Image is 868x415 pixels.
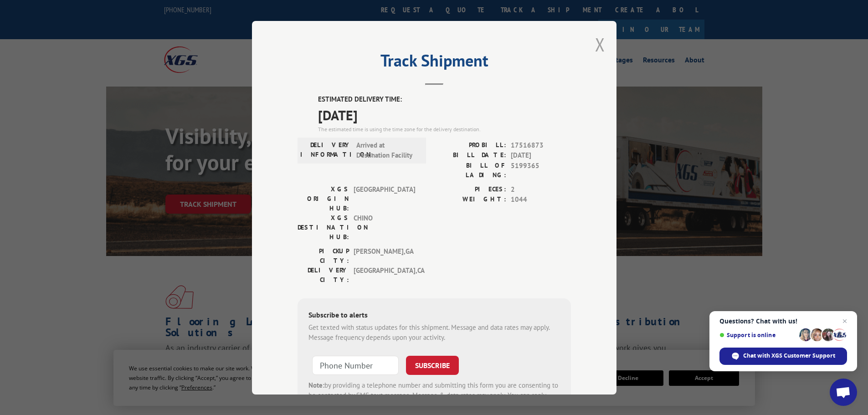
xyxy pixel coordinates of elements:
span: 1044 [511,195,571,205]
label: XGS ORIGIN HUB: [298,184,349,213]
strong: Note: [308,380,324,389]
div: Open chat [830,379,857,406]
span: [PERSON_NAME] , GA [354,246,415,265]
label: PROBILL: [434,140,506,150]
span: Questions? Chat with us! [719,318,847,325]
button: SUBSCRIBE [406,355,459,374]
label: PICKUP CITY: [298,246,349,265]
span: 5199365 [511,160,571,179]
div: by providing a telephone number and submitting this form you are consenting to be contacted by SM... [308,380,560,411]
span: Close chat [839,316,850,327]
span: Arrived at Destination Facility [356,140,418,160]
label: BILL DATE: [434,150,506,161]
label: DELIVERY CITY: [298,265,349,284]
span: [GEOGRAPHIC_DATA] [354,184,415,213]
span: 2 [511,184,571,195]
div: Chat with XGS Customer Support [719,348,847,365]
span: Support is online [719,332,796,338]
div: Get texted with status updates for this shipment. Message and data rates may apply. Message frequ... [308,322,560,343]
button: Close modal [595,32,605,56]
div: The estimated time is using the time zone for the delivery destination. [318,125,571,133]
label: WEIGHT: [434,195,506,205]
h2: Track Shipment [298,54,571,72]
span: CHINO [354,213,415,241]
input: Phone Number [312,355,399,374]
span: [GEOGRAPHIC_DATA] , CA [354,265,415,284]
div: Subscribe to alerts [308,309,560,322]
span: Chat with XGS Customer Support [743,352,835,360]
label: BILL OF LADING: [434,160,506,179]
label: PIECES: [434,184,506,195]
span: 17516873 [511,140,571,150]
span: [DATE] [318,104,571,125]
label: ESTIMATED DELIVERY TIME: [318,94,571,105]
label: XGS DESTINATION HUB: [298,213,349,241]
label: DELIVERY INFORMATION: [300,140,352,160]
span: [DATE] [511,150,571,161]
